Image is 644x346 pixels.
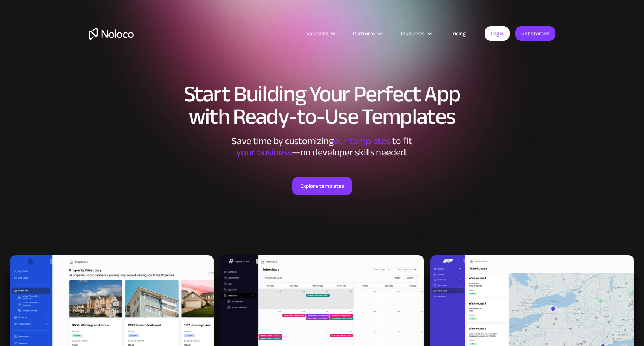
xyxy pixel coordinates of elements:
div: Platform [353,29,375,38]
a: Explore templates [292,177,352,195]
div: Solutions [297,29,343,38]
span: our templates [334,132,391,150]
div: Resources [390,29,440,38]
div: Solutions [306,29,328,38]
div: Resources [399,29,425,38]
a: Pricing [440,29,475,38]
h1: Start Building Your Perfect App with Ready-to-Use Templates [89,83,555,128]
a: home [89,28,134,40]
span: your business [236,143,291,162]
div: Platform [343,29,390,38]
div: Save time by customizing to fit ‍ —no developer skills needed. [209,136,435,158]
a: Get started [515,26,555,41]
a: Login [485,26,510,41]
